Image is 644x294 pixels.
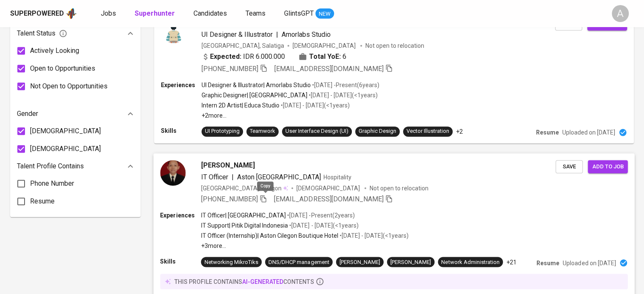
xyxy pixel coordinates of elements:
[160,257,201,265] p: Skills
[390,258,431,266] div: [PERSON_NAME]
[284,9,314,17] span: GlintsGPT
[276,30,278,40] span: |
[246,9,265,17] span: Teams
[288,221,358,230] p: • [DATE] - [DATE] ( <1 years )
[282,30,331,38] span: Amorlabs Studio
[285,127,348,135] div: User Interface Design (UI)
[101,8,118,19] a: Jobs
[17,105,134,122] div: Gender
[30,179,74,189] span: Phone Number
[210,52,241,62] b: Expected:
[268,258,329,266] div: DNS/DHCP management
[279,101,350,110] p: • [DATE] - [DATE] ( <1 years )
[161,81,202,89] p: Experiences
[30,81,108,91] span: Not Open to Opportunities
[202,30,273,38] span: UI Designer & Illustrator
[365,41,424,50] p: Not open to relocation
[201,184,288,192] div: [GEOGRAPHIC_DATA], Cilegon
[246,8,267,19] a: Teams
[205,127,240,135] div: UI Prototyping
[17,161,84,171] p: Talent Profile Contains
[193,8,229,19] a: Candidates
[202,111,379,120] p: +2 more ...
[338,231,409,240] p: • [DATE] - [DATE] ( <1 years )
[154,11,634,143] a: [PERSON_NAME]UI Designer & Illustrator|Amorlabs Studio[GEOGRAPHIC_DATA], Salatiga[DEMOGRAPHIC_DAT...
[202,41,284,50] div: [GEOGRAPHIC_DATA], Salatiga
[202,65,258,73] span: [PHONE_NUMBER]
[161,126,202,135] p: Skills
[161,18,186,43] img: 27a1507c9e518539e724032201b74c6d.png
[201,221,288,230] p: IT Support | Pitik Digital Indonesia
[232,172,234,182] span: |
[340,258,380,266] div: [PERSON_NAME]
[202,101,279,110] p: Intern 2D Artist | Educa Studio
[284,8,334,19] a: GlintsGPT NEW
[10,7,77,20] a: Superpoweredapp logo
[202,91,307,99] p: Graphic Designer | [GEOGRAPHIC_DATA]
[556,160,583,173] button: Save
[17,109,38,119] p: Gender
[359,127,396,135] div: Graphic Design
[201,242,409,250] p: +3 more ...
[160,211,201,220] p: Experiences
[135,9,175,17] b: Superhunter
[193,9,227,17] span: Candidates
[250,127,275,135] div: Teamwork
[296,184,361,192] span: [DEMOGRAPHIC_DATA]
[202,52,285,62] div: IDR 6.000.000
[293,41,357,50] span: [DEMOGRAPHIC_DATA]
[562,128,615,137] p: Uploaded on [DATE]
[17,158,134,175] div: Talent Profile Contains
[560,162,578,171] span: Save
[135,8,177,19] a: Superhunter
[66,7,77,20] img: app logo
[309,52,341,62] b: Total YoE:
[274,65,384,73] span: [EMAIL_ADDRESS][DOMAIN_NAME]
[323,173,351,180] span: Hospitality
[201,211,286,220] p: IT Officer | [GEOGRAPHIC_DATA]
[201,195,258,203] span: [PHONE_NUMBER]
[201,160,255,170] span: [PERSON_NAME]
[237,173,321,181] span: Aston [GEOGRAPHIC_DATA]
[205,258,258,266] div: Networking MikroTiks
[30,196,55,206] span: Resume
[242,278,283,285] span: AI-generated
[315,10,334,18] span: NEW
[30,46,79,56] span: Actively Looking
[30,63,95,74] span: Open to Opportunities
[30,126,101,136] span: [DEMOGRAPHIC_DATA]
[274,195,384,203] span: [EMAIL_ADDRESS][DOMAIN_NAME]
[406,127,449,135] div: Vector Illustration
[17,25,134,42] div: Talent Status
[588,160,627,173] button: Add to job
[536,128,559,137] p: Resume
[343,52,346,62] span: 6
[563,258,616,267] p: Uploaded on [DATE]
[30,144,101,154] span: [DEMOGRAPHIC_DATA]
[612,5,629,22] div: A
[201,173,228,181] span: IT Officer
[101,9,116,17] span: Jobs
[202,81,311,89] p: UI Designer & Illustrator | Amorlabs Studio
[441,258,499,266] div: Network Administration
[311,81,379,89] p: • [DATE] - Present ( 6 years )
[286,211,354,220] p: • [DATE] - Present ( 2 years )
[536,258,559,267] p: Resume
[506,258,517,266] p: +21
[592,162,623,171] span: Add to job
[370,184,428,192] p: Not open to relocation
[174,277,314,286] p: this profile contains contents
[10,9,64,19] div: Superpowered
[307,91,378,99] p: • [DATE] - [DATE] ( <1 years )
[160,160,185,185] img: ca55e0ea7d68c12bf4cd6702aacbcaa8.jpeg
[17,28,67,38] span: Talent Status
[456,127,463,136] p: +2
[201,231,338,240] p: IT Officer (Internship) | Aston Cilegon Boutique Hotel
